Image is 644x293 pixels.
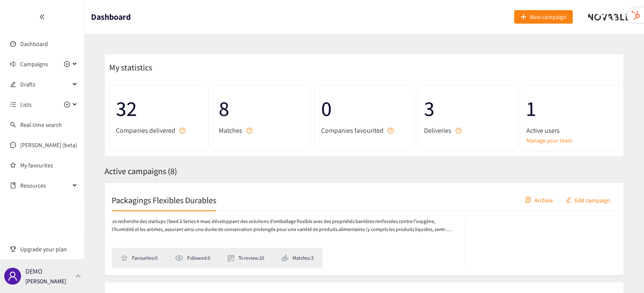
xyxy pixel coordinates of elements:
a: Real-time search [20,121,62,129]
span: question-circle [247,128,252,134]
span: book [10,183,16,188]
span: Companies favourited [321,125,384,136]
span: 32 [116,92,202,125]
span: Active campaigns ( 8 ) [105,166,177,177]
span: Active users [526,125,560,136]
span: trophy [10,246,16,252]
span: 8 [219,92,305,125]
span: Drafts [20,76,70,93]
iframe: Chat Widget [602,253,644,293]
button: containerArchive [519,193,559,207]
span: unordered-list [10,102,16,108]
span: Matches [219,125,242,136]
span: Resources [20,177,70,194]
span: Edit campaign [575,195,610,204]
li: To review: 10 [228,254,272,262]
button: plusNew campaign [514,10,573,24]
span: 0 [321,92,407,125]
span: question-circle [388,128,394,134]
span: Archive [534,195,553,204]
span: edit [10,81,16,87]
span: Deliveries [424,125,451,136]
p: [PERSON_NAME] [25,277,66,286]
span: plus [521,14,526,21]
a: Dashboard [20,40,48,48]
a: [PERSON_NAME] (beta) [20,141,77,149]
button: editEdit campaign [559,193,617,207]
a: My favourites [20,157,78,174]
a: Packagings Flexibles DurablescontainerArchiveeditEdit campaignJe recherche des startups (Seed à S... [105,183,624,275]
span: double-left [39,14,45,20]
span: Campaigns [20,56,48,73]
span: Upgrade your plan [20,241,78,258]
span: sound [10,61,16,67]
span: user [8,271,18,281]
span: question-circle [456,128,462,134]
span: 3 [424,92,510,125]
p: DEMO [25,266,43,277]
p: Je recherche des startups (Seed à Series A max) développant des solutions d’emballage flexible av... [112,218,456,234]
li: Favourites: 0 [121,254,166,262]
h2: Packagings Flexibles Durables [112,194,216,206]
span: Companies delivered [116,125,175,136]
span: 1 [526,92,612,125]
span: plus-circle [64,61,70,67]
li: Followed: 0 [175,254,218,262]
span: container [525,197,531,204]
a: Manage your team [526,136,612,145]
span: New campaign [530,12,566,22]
span: edit [566,197,572,204]
li: Matches: 3 [282,254,314,262]
span: Lists [20,96,32,113]
span: question-circle [180,128,185,134]
span: plus-circle [64,102,70,108]
span: My statistics [105,62,152,73]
